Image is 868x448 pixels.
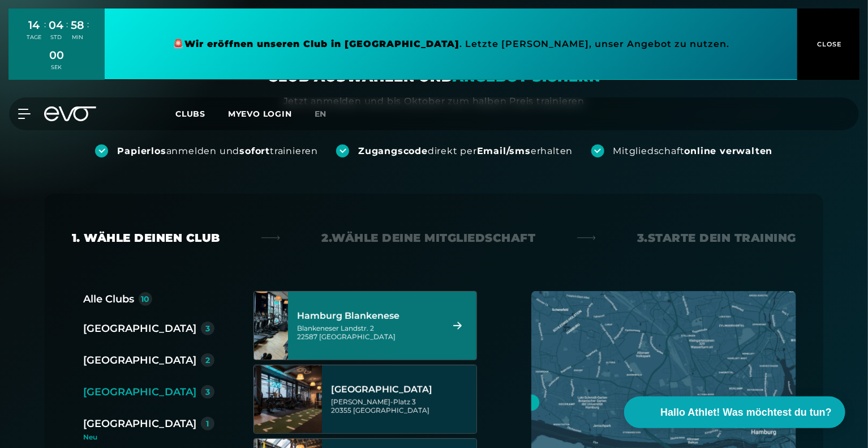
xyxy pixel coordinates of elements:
[477,146,531,156] strong: Email/sms
[45,18,46,48] div: :
[254,365,322,433] img: Hamburg Stadthausbrücke
[71,17,85,33] div: 58
[205,388,210,396] div: 3
[613,145,773,157] div: Mitgliedschaft
[207,420,209,428] div: 1
[205,325,210,332] div: 3
[83,384,196,400] div: [GEOGRAPHIC_DATA]
[315,109,327,119] span: en
[88,18,89,48] div: :
[297,310,439,322] div: Hamburg Blankenese
[117,145,318,157] div: anmelden und trainieren
[49,33,64,41] div: STD
[205,356,210,364] div: 2
[83,352,196,368] div: [GEOGRAPHIC_DATA]
[49,47,64,63] div: 00
[297,324,439,341] div: Blankeneser Landstr. 2 22587 [GEOGRAPHIC_DATA]
[175,108,228,119] a: Clubs
[117,146,166,156] strong: Papierlos
[624,396,845,428] button: Hallo Athlet! Was möchtest du tun?
[175,109,205,119] span: Clubs
[83,416,196,432] div: [GEOGRAPHIC_DATA]
[27,17,42,33] div: 14
[49,63,64,71] div: SEK
[67,18,68,48] div: :
[239,146,270,156] strong: sofort
[358,146,428,156] strong: Zugangscode
[237,292,305,360] img: Hamburg Blankenese
[358,145,573,157] div: direkt per erhalten
[637,230,796,246] div: 3. Starte dein Training
[660,405,832,420] span: Hallo Athlet! Was möchtest du tun?
[27,33,42,41] div: TAGE
[331,384,473,395] div: [GEOGRAPHIC_DATA]
[83,291,134,307] div: Alle Clubs
[83,321,196,336] div: [GEOGRAPHIC_DATA]
[49,17,64,33] div: 04
[322,230,536,246] div: 2. Wähle deine Mitgliedschaft
[815,39,843,49] span: CLOSE
[72,230,220,246] div: 1. Wähle deinen Club
[685,146,773,156] strong: online verwalten
[228,109,292,119] a: MYEVO LOGIN
[141,295,150,303] div: 10
[83,434,224,441] div: Neu
[797,8,860,80] button: CLOSE
[71,33,85,41] div: MIN
[331,398,473,415] div: [PERSON_NAME]-Platz 3 20355 [GEOGRAPHIC_DATA]
[315,108,341,121] a: en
